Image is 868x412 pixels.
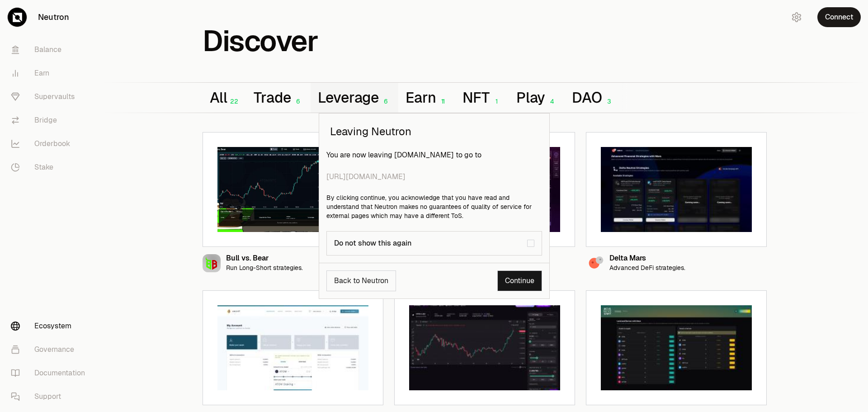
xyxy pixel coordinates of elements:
[497,270,542,291] a: Continue
[326,150,542,182] p: You are now leaving [DOMAIN_NAME] to go to
[527,240,534,247] button: Do not show this again
[326,270,396,291] button: Back to Neutron
[326,171,542,182] span: [URL][DOMAIN_NAME]
[326,193,542,220] p: By clicking continue, you acknowledge that you have read and understand that Neutron makes no gua...
[319,114,549,150] h2: Leaving Neutron
[334,239,527,248] div: Do not show this again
